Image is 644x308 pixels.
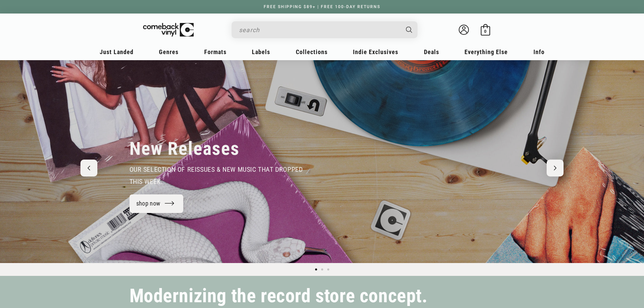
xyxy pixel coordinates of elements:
span: Indie Exclusives [353,48,398,55]
span: Deals [424,48,439,55]
span: Just Landed [100,48,134,55]
span: Everything Else [464,48,508,55]
input: search [239,23,399,37]
a: shop now [129,194,184,213]
button: Load slide 2 of 3 [319,266,325,273]
h2: New Releases [129,138,240,160]
button: Search [400,21,418,38]
span: Formats [204,48,226,55]
button: Load slide 1 of 3 [313,266,319,273]
span: Labels [252,48,270,55]
span: Genres [159,48,178,55]
span: Info [533,48,545,55]
span: Collections [296,48,328,55]
button: Load slide 3 of 3 [325,266,331,273]
button: Next slide [547,160,564,176]
span: our selection of reissues & new music that dropped this week. [129,165,303,186]
a: FREE SHIPPING $89+ | FREE 100-DAY RETURNS [257,4,387,9]
h2: Modernizing the record store concept. [129,288,428,304]
span: 0 [484,29,486,34]
button: Previous slide [80,160,97,176]
div: Search [232,21,418,38]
